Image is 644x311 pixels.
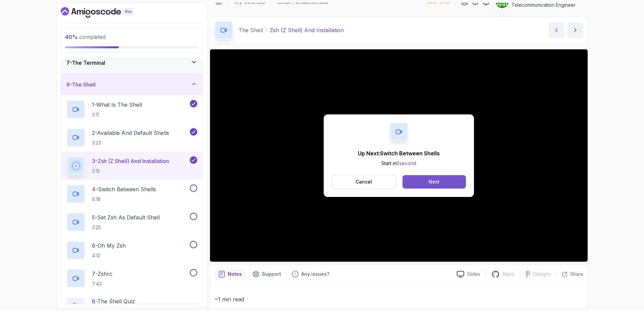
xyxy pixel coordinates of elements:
button: notes button [214,269,246,279]
p: Notes [228,271,242,277]
p: 4 - Switch Between Shells [92,185,156,193]
iframe: 4 - ZSH (Z Shell) and Installation [210,49,588,262]
p: 3:15 [92,168,169,174]
p: The Shell [238,26,263,34]
p: 4:12 [92,252,126,259]
p: 8 - The Shell Quiz [92,297,135,305]
p: Slides [467,271,480,277]
p: 6:18 [92,196,156,203]
p: Telecommunication Engineer [512,2,576,8]
button: 2-Available And Default Shells3:23 [66,128,197,147]
button: 7-Zshrc7:43 [66,269,197,288]
span: completed [65,34,106,40]
p: Any issues? [301,271,329,277]
p: Up Next: Switch Between Shells [358,149,440,157]
button: Share [556,271,583,277]
button: next content [567,22,583,38]
h3: 7 - The Terminal [66,59,105,67]
p: 1 - What Is The Shell [92,101,142,109]
p: Cancel [356,178,372,185]
p: 5 - Set Zsh As Default Shell [92,213,160,221]
p: ~1 min read [214,295,583,304]
p: 3 - Zsh (Z Shell) And Installation [92,157,169,165]
a: Slides [451,271,486,278]
button: previous content [548,22,565,38]
p: 7:43 [92,280,112,287]
button: Support button [249,269,285,279]
p: Repo [502,271,515,277]
p: 3:23 [92,140,169,146]
p: 7 - Zshrc [92,270,112,278]
span: 40 % [65,34,78,40]
a: Dashboard [61,7,149,18]
button: 3-Zsh (Z Shell) And Installation3:15 [66,156,197,175]
p: 6 - Oh My Zsh [92,242,126,250]
button: 4-Switch Between Shells6:18 [66,185,197,203]
p: Support [262,271,281,277]
button: 7-The Terminal [61,52,203,73]
span: 6 second [396,160,416,166]
button: Cancel [332,175,396,189]
p: 3:11 [92,111,142,118]
p: 2 - Available And Default Shells [92,129,169,137]
p: Zsh (Z Shell) And Installation [270,26,344,34]
button: 5-Set Zsh As Default Shell3:25 [66,213,197,231]
p: Share [570,271,583,277]
button: Feedback button [288,269,333,279]
button: 6-Oh My Zsh4:12 [66,241,197,260]
button: Next [402,175,466,189]
div: Next [429,178,439,185]
button: 8-The Shell [61,74,203,95]
p: Designs [533,271,551,277]
p: Start in [358,160,440,167]
button: 1-What Is The Shell3:11 [66,100,197,119]
h3: 8 - The Shell [66,81,96,89]
p: 3:25 [92,224,160,231]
